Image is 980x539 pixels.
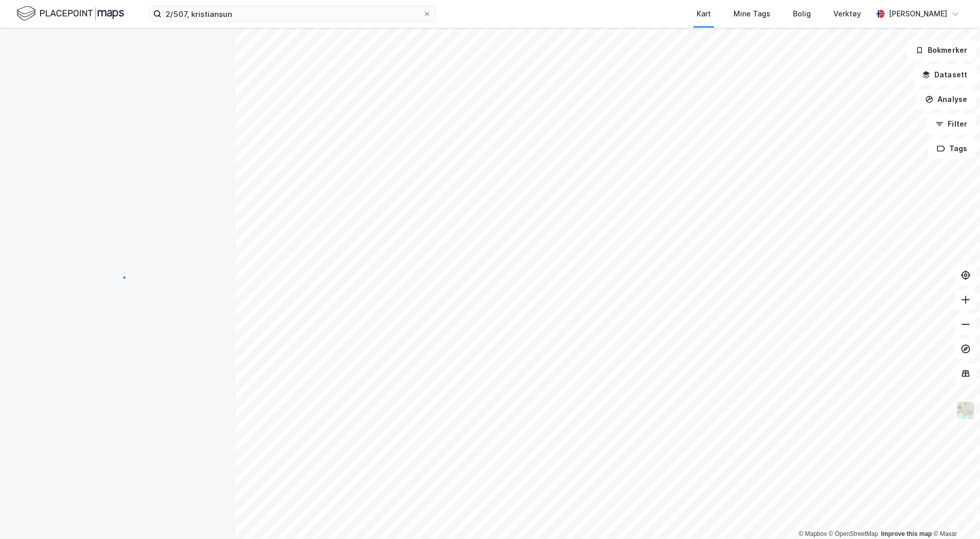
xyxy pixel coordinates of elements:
a: Mapbox [799,530,827,537]
a: OpenStreetMap [829,530,879,537]
input: Søk på adresse, matrikkel, gårdeiere, leietakere eller personer [161,6,423,22]
div: Verktøy [833,8,861,20]
div: Bolig [793,8,811,20]
div: [PERSON_NAME] [889,8,947,20]
button: Analyse [916,89,976,110]
iframe: Chat Widget [929,490,980,539]
button: Tags [928,138,976,159]
div: Kontrollprogram for chat [929,490,980,539]
img: spinner.a6d8c91a73a9ac5275cf975e30b51cfb.svg [110,269,126,285]
div: Mine Tags [733,8,770,20]
button: Bokmerker [907,40,976,60]
button: Datasett [913,65,976,85]
div: Kart [697,8,711,20]
a: Improve this map [881,530,932,537]
img: Z [956,401,975,420]
img: logo.f888ab2527a4732fd821a326f86c7f29.svg [16,5,124,23]
button: Filter [927,114,976,134]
